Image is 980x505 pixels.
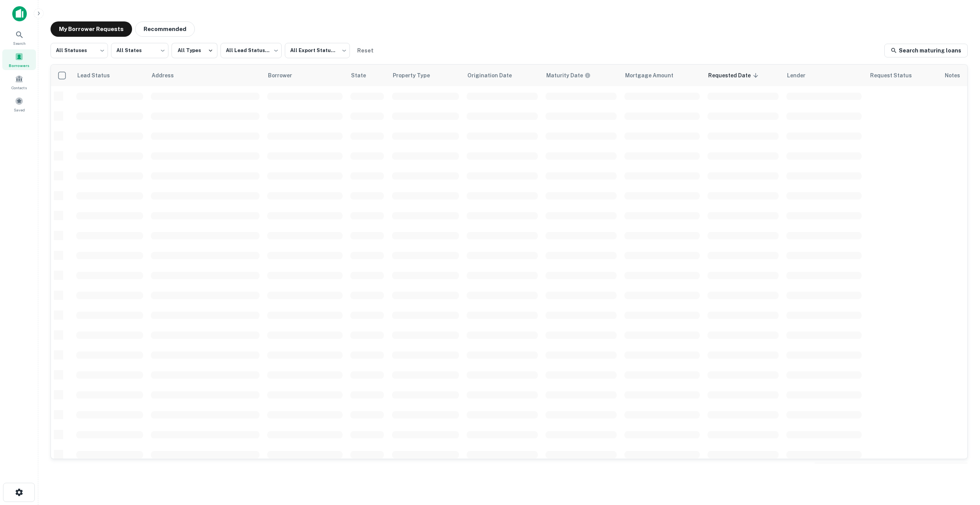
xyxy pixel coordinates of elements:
[152,71,184,80] span: Address
[704,65,782,86] th: Requested Date
[787,71,815,80] span: Lender
[285,41,350,60] div: All Export Statuses
[77,71,120,80] span: Lead Status
[388,65,463,86] th: Property Type
[2,72,36,92] a: Contacts
[870,71,922,80] span: Request Status
[940,65,967,86] th: Notes
[708,71,761,80] span: Requested Date
[346,65,388,86] th: State
[621,65,704,86] th: Mortgage Amount
[945,71,960,80] span: Notes
[546,71,591,80] div: Maturity dates displayed may be estimated. Please contact the lender for the most accurate maturi...
[2,94,36,114] a: Saved
[467,71,522,80] span: Origination Date
[625,71,683,80] span: Mortgage Amount
[220,41,282,60] div: All Lead Statuses
[393,71,440,80] span: Property Type
[2,27,36,48] a: Search
[11,85,27,91] span: Contacts
[866,65,940,86] th: Request Status
[51,41,108,60] div: All Statuses
[546,71,583,80] h6: Maturity Date
[353,43,377,58] button: Reset
[463,65,542,86] th: Origination Date
[13,40,26,46] span: Search
[351,71,376,80] span: State
[2,49,36,70] a: Borrowers
[884,44,968,57] a: Search maturing loans
[51,21,132,37] button: My Borrower Requests
[268,71,302,80] span: Borrower
[12,6,27,21] img: capitalize-icon.png
[546,71,601,80] span: Maturity dates displayed may be estimated. Please contact the lender for the most accurate maturi...
[111,41,168,60] div: All States
[135,21,195,37] button: Recommended
[14,107,25,113] span: Saved
[263,65,346,86] th: Borrower
[542,65,621,86] th: Maturity dates displayed may be estimated. Please contact the lender for the most accurate maturi...
[782,65,866,86] th: Lender
[171,43,217,58] button: All Types
[9,62,29,69] span: Borrowers
[147,65,263,86] th: Address
[72,65,147,86] th: Lead Status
